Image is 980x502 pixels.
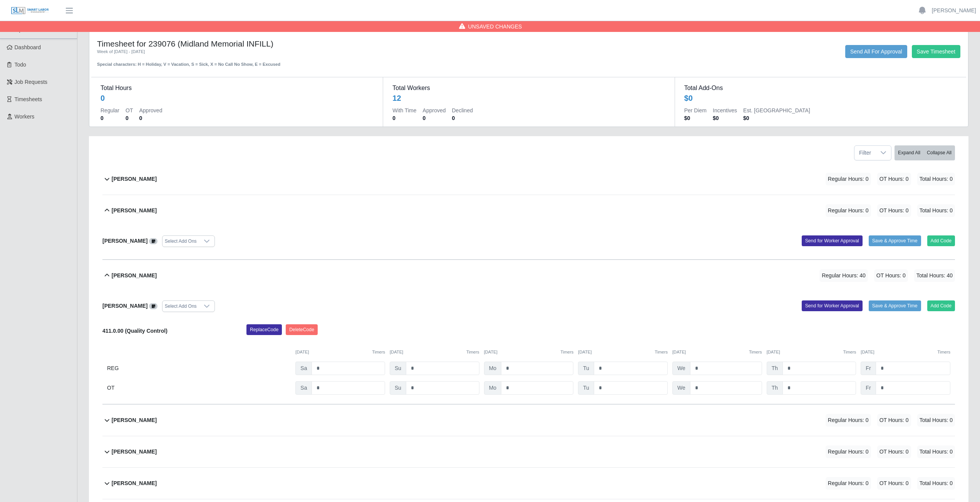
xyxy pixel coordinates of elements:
[484,362,501,375] span: Mo
[826,204,871,217] span: Regular Hours: 0
[295,362,312,375] span: Sa
[877,445,911,458] span: OT Hours: 0
[826,445,871,458] span: Regular Hours: 0
[102,468,955,499] button: [PERSON_NAME] Regular Hours: 0 OT Hours: 0 Total Hours: 0
[97,39,450,48] h4: Timesheet for 239076 (Midland Memorial INFILL)
[684,114,707,122] dd: $0
[392,83,665,93] dt: Total Workers
[112,175,157,183] b: [PERSON_NAME]
[895,145,955,160] div: bulk actions
[466,349,479,355] button: Timers
[826,414,871,427] span: Regular Hours: 0
[392,114,416,122] dd: 0
[927,235,955,246] button: Add Code
[854,146,876,160] span: Filter
[843,349,856,355] button: Timers
[655,349,668,355] button: Timers
[15,113,35,120] span: Workers
[390,349,479,355] div: [DATE]
[845,45,907,58] button: Send All For Approval
[819,269,868,282] span: Regular Hours: 40
[861,349,950,355] div: [DATE]
[139,107,162,114] dt: Approved
[101,83,374,93] dt: Total Hours
[767,381,783,395] span: Th
[802,235,863,246] button: Send for Worker Approval
[561,349,574,355] button: Timers
[914,269,955,282] span: Total Hours: 40
[392,93,401,103] div: 12
[107,362,291,375] div: REG
[578,362,594,375] span: Tu
[767,362,783,375] span: Th
[826,477,871,490] span: Regular Hours: 0
[139,114,162,122] dd: 0
[162,236,199,247] div: Select Add Ons
[102,238,147,244] b: [PERSON_NAME]
[452,107,473,114] dt: Declined
[423,107,446,114] dt: Approved
[912,45,960,58] button: Save Timesheet
[102,163,955,195] button: [PERSON_NAME] Regular Hours: 0 OT Hours: 0 Total Hours: 0
[484,349,574,355] div: [DATE]
[869,235,921,246] button: Save & Approve Time
[826,173,871,185] span: Regular Hours: 0
[15,96,42,102] span: Timesheets
[102,405,955,436] button: [PERSON_NAME] Regular Hours: 0 OT Hours: 0 Total Hours: 0
[102,328,168,334] b: 411.0.00 (Quality Control)
[102,260,955,291] button: [PERSON_NAME] Regular Hours: 40 OT Hours: 0 Total Hours: 40
[927,300,955,311] button: Add Code
[917,445,955,458] span: Total Hours: 0
[102,303,147,309] b: [PERSON_NAME]
[877,204,911,217] span: OT Hours: 0
[149,303,157,309] a: View/Edit Notes
[97,48,450,55] div: Week of [DATE] - [DATE]
[578,381,594,395] span: Tu
[917,414,955,427] span: Total Hours: 0
[743,107,810,114] dt: Est. [GEOGRAPHIC_DATA]
[861,381,876,395] span: Fr
[390,362,406,375] span: Su
[372,349,385,355] button: Timers
[895,145,924,160] button: Expand All
[684,83,957,93] dt: Total Add-Ons
[126,107,133,114] dt: OT
[802,300,863,311] button: Send for Worker Approval
[713,114,737,122] dd: $0
[578,349,668,355] div: [DATE]
[767,349,856,355] div: [DATE]
[101,107,119,114] dt: Regular
[684,107,707,114] dt: Per Diem
[101,93,105,103] div: 0
[937,349,950,355] button: Timers
[861,362,876,375] span: Fr
[749,349,762,355] button: Timers
[112,272,157,280] b: [PERSON_NAME]
[484,381,501,395] span: Mo
[101,114,119,122] dd: 0
[452,114,473,122] dd: 0
[932,7,976,15] a: [PERSON_NAME]
[672,349,762,355] div: [DATE]
[15,62,26,68] span: Todo
[112,207,157,215] b: [PERSON_NAME]
[126,114,133,122] dd: 0
[11,7,49,15] img: SLM Logo
[246,324,282,335] button: ReplaceCode
[917,477,955,490] span: Total Hours: 0
[107,381,291,395] div: OT
[672,362,690,375] span: We
[112,416,157,424] b: [PERSON_NAME]
[917,173,955,185] span: Total Hours: 0
[15,44,41,50] span: Dashboard
[112,479,157,487] b: [PERSON_NAME]
[15,79,48,85] span: Job Requests
[874,269,908,282] span: OT Hours: 0
[423,114,446,122] dd: 0
[102,436,955,467] button: [PERSON_NAME] Regular Hours: 0 OT Hours: 0 Total Hours: 0
[672,381,690,395] span: We
[877,173,911,185] span: OT Hours: 0
[743,114,810,122] dd: $0
[390,381,406,395] span: Su
[917,204,955,217] span: Total Hours: 0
